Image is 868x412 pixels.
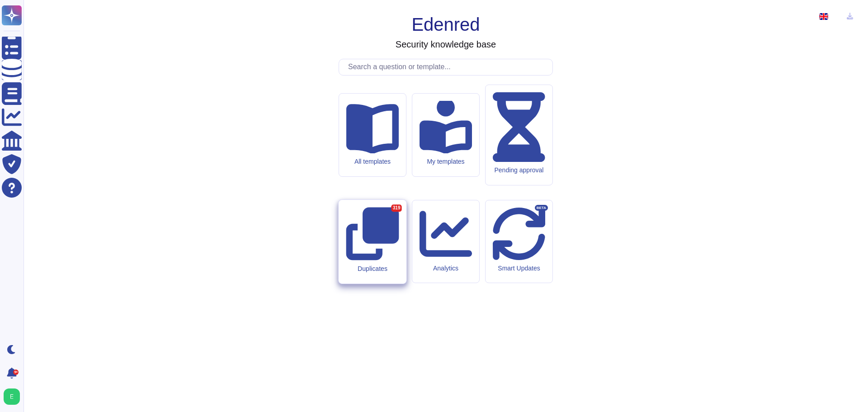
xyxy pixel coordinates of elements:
button: user [2,387,26,407]
h1: Edenred [411,14,480,35]
img: user [4,388,20,405]
div: BETA [535,205,548,211]
div: Pending approval [493,166,545,174]
div: My templates [420,158,472,166]
div: Smart Updates [493,265,545,272]
h3: Security knowledge base [396,39,496,50]
div: 319 [392,204,402,212]
div: All templates [346,158,399,166]
div: Duplicates [346,265,399,272]
div: 9+ [13,369,19,375]
div: Analytics [420,265,472,272]
input: Search a question or template... [344,59,552,75]
img: en [819,13,828,20]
